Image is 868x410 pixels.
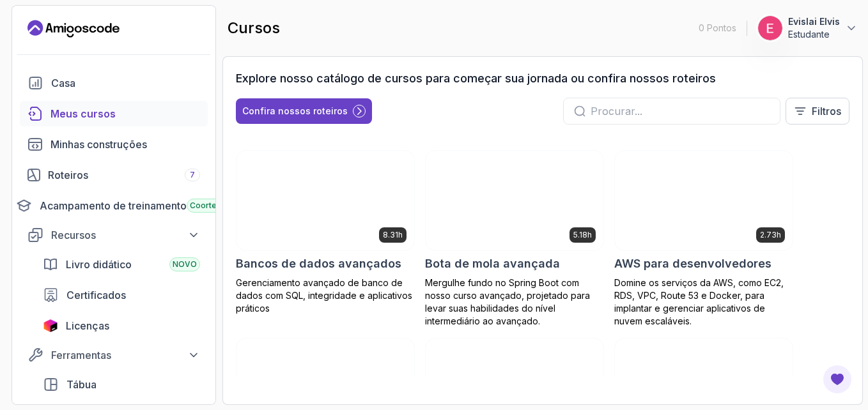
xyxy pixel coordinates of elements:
button: Confira nossos roteiros [236,98,372,124]
button: Abrir botão de feedback [822,364,853,395]
font: Recursos [51,227,96,243]
a: Cartão de Bancos de Dados Avançados8.31hBancos de dados avançadosGerenciamento avançado de banco ... [236,150,415,315]
input: Procurar... [591,103,770,119]
p: Filtros [812,103,841,119]
span: Certificados [66,287,126,303]
a: Licenças [35,313,208,338]
span: NOVO [173,259,197,270]
a: Cartão do AWS for Developers2.73hAWS para desenvolvedoresDomine os serviços da AWS, como EC2, RDS... [614,150,793,328]
a: Casa [20,70,208,96]
a: livro didático [35,252,208,277]
a: tábua [35,372,208,397]
h3: Explore nosso catálogo de cursos para começar sua jornada ou confira nossos roteiros [236,70,716,87]
h2: Bota de mola avançada [425,255,560,273]
p: 5.18h [573,230,592,240]
p: Evislai Elvis [788,15,840,28]
img: Ícone da jetbrains [43,319,58,332]
p: 0 Pontos [699,22,736,34]
span: 7 [190,170,195,180]
a: Constrói [20,132,208,157]
div: Confira nossos roteiros [242,105,348,118]
img: Placa de Spring Boot avançada [426,151,603,250]
div: Meus cursos [50,106,200,121]
h2: Cursos [228,18,280,38]
font: Acampamento de treinamento [40,198,187,213]
button: Imagem do perfil do usuárioEvislai ElvisEstudante [757,15,858,41]
div: Roteiros [48,167,200,183]
a: Roteiros [20,162,208,188]
button: Ferramentas [20,344,208,367]
div: Casa [51,75,200,91]
h2: AWS para desenvolvedores [614,255,771,273]
p: Estudante [788,28,840,41]
p: Mergulhe fundo no Spring Boot com nosso curso avançado, projetado para levar suas habilidades do ... [425,277,604,328]
span: Livro didático [66,257,132,272]
p: 2.73h [760,230,781,240]
img: Cartão de Bancos de Dados Avançados [236,151,414,250]
font: Ferramentas [51,347,111,363]
span: Tábua [66,377,97,392]
button: Filtros [786,98,849,125]
a: Cursos [20,101,208,126]
p: 8.31h [383,230,403,240]
a: Certificados [35,282,208,308]
p: Gerenciamento avançado de banco de dados com SQL, integridade e aplicativos práticos [236,277,415,315]
a: Bootcamp [20,193,208,218]
div: Minhas construções [50,137,200,152]
img: Imagem do perfil do usuário [758,16,782,40]
span: Licenças [66,318,109,333]
a: Placa de Spring Boot avançada5.18hBota de mola avançadaMergulhe fundo no Spring Boot com nosso cu... [425,150,604,328]
span: Coorte 3 [190,201,224,211]
h2: Bancos de dados avançados [236,255,401,273]
p: Domine os serviços da AWS, como EC2, RDS, VPC, Route 53 e Docker, para implantar e gerenciar apli... [614,277,793,328]
a: Página de destino [27,19,120,39]
img: Cartão do AWS for Developers [615,151,793,250]
button: Recursos [20,224,208,247]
